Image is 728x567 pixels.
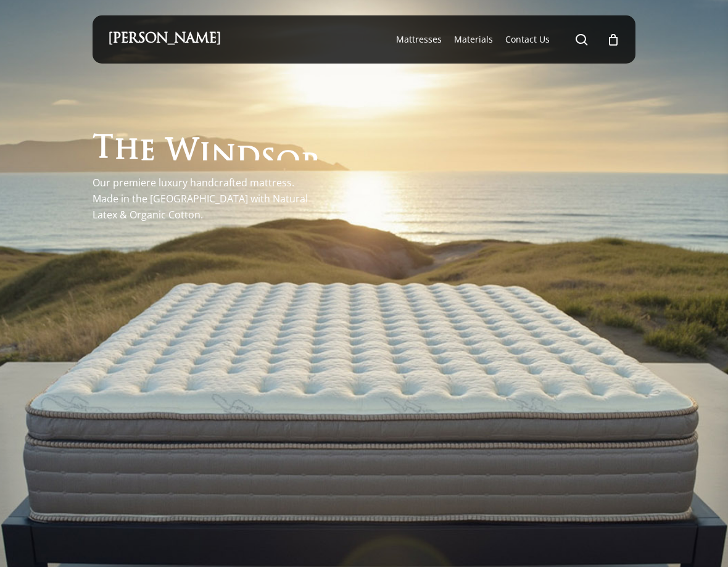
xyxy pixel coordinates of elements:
span: Materials [454,33,493,45]
span: h [114,136,139,167]
span: o [276,148,300,178]
nav: Main Menu [390,15,620,64]
span: n [211,141,236,172]
span: e [139,137,155,167]
span: Mattresses [396,33,442,45]
span: r [300,151,321,181]
a: Contact Us [505,33,550,46]
a: Materials [454,33,493,46]
span: s [260,146,276,176]
span: i [199,140,211,170]
a: Mattresses [396,33,442,46]
span: T [93,135,114,165]
a: [PERSON_NAME] [108,33,221,46]
span: W [165,138,199,168]
p: Our premiere luxury handcrafted mattress. Made in the [GEOGRAPHIC_DATA] with Natural Latex & Orga... [93,175,321,223]
h1: The Windsor [93,131,321,161]
span: d [236,143,260,173]
span: Contact Us [505,33,550,45]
